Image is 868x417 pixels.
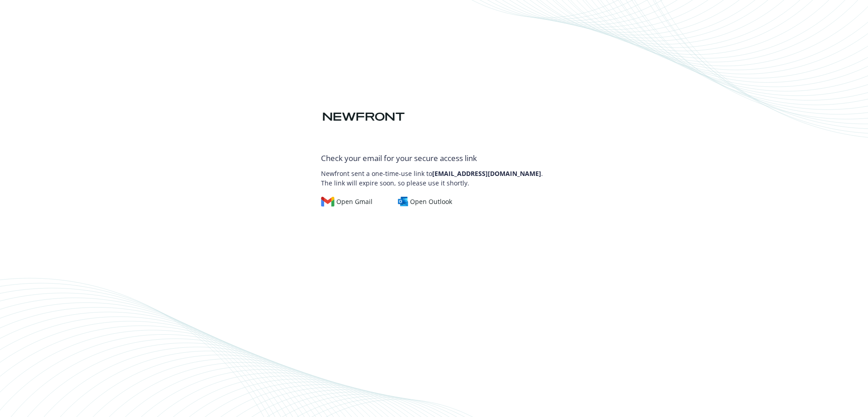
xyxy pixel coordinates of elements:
div: Open Gmail [321,197,373,207]
div: Open Outlook [398,197,453,207]
a: Open Outlook [398,197,460,207]
img: Newfront logo [321,109,406,125]
img: outlook-logo.svg [398,197,409,207]
p: Newfront sent a one-time-use link to . The link will expire soon, so please use it shortly. [321,164,547,188]
a: Open Gmail [321,197,380,207]
b: [EMAIL_ADDRESS][DOMAIN_NAME] [432,169,541,178]
img: gmail-logo.svg [321,197,335,207]
div: Check your email for your secure access link [321,152,547,164]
